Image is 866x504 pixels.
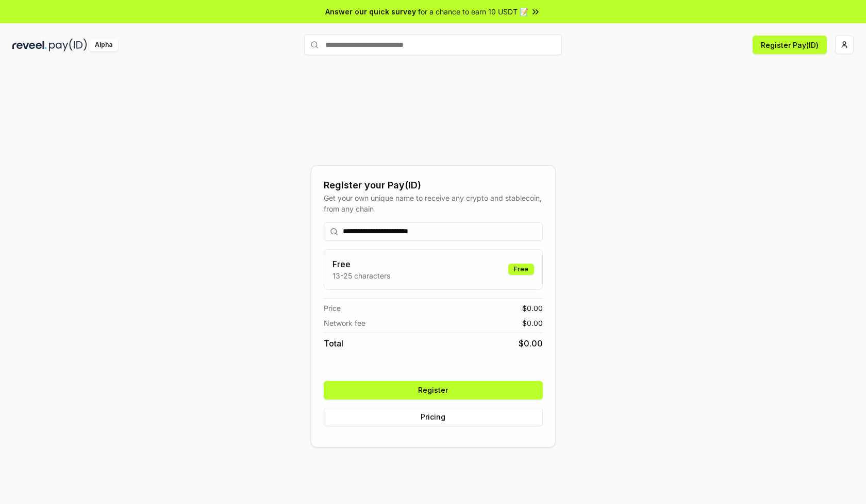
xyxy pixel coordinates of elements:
div: Alpha [89,39,118,51]
h3: Free [332,258,390,270]
p: 13-25 characters [332,270,390,281]
img: reveel_dark [12,39,47,51]
span: $ 0.00 [522,318,543,328]
span: Answer our quick survey [325,6,416,17]
span: $ 0.00 [522,303,543,314]
span: $ 0.00 [519,337,543,350]
button: Pricing [324,408,543,426]
button: Register [324,381,543,399]
img: pay_id [49,39,87,51]
span: Price [324,303,341,314]
span: Total [324,337,343,350]
span: for a chance to earn 10 USDT 📝 [418,6,528,17]
div: Get your own unique name to receive any crypto and stablecoin, from any chain [324,193,543,214]
span: Network fee [324,318,365,328]
div: Register your Pay(ID) [324,178,543,193]
div: Free [508,264,534,275]
button: Register Pay(ID) [753,36,827,54]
